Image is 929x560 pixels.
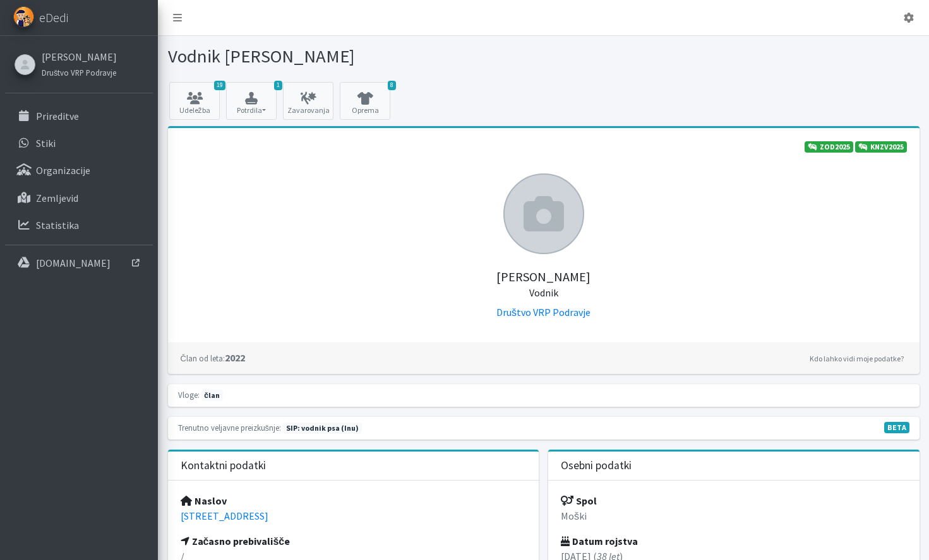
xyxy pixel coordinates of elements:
h3: Kontaktni podatki [181,459,266,472]
strong: Začasno prebivališče [181,535,291,547]
p: Zemljevid [36,192,78,204]
a: Zavarovanja [283,82,333,120]
span: 8 [388,81,396,90]
a: Kdo lahko vidi moje podatke? [806,351,907,366]
small: Član od leta: [181,353,225,363]
a: Prireditve [5,103,153,129]
a: 19 Udeležba [169,82,220,120]
strong: Spol [561,494,597,507]
a: Društvo VRP Podravje [42,64,117,79]
a: Zemljevid [5,185,153,211]
button: 1 Potrdila [226,82,277,120]
a: [DOMAIN_NAME] [5,250,153,276]
span: eDedi [39,8,68,27]
h1: Vodnik [PERSON_NAME] [168,45,539,67]
a: ZOD2025 [805,141,853,153]
a: Organizacije [5,158,153,183]
p: Prireditve [36,110,79,122]
p: Statistika [36,219,79,231]
a: Društvo VRP Podravje [496,306,590,318]
img: eDedi [13,6,34,27]
small: Trenutno veljavne preizkušnje: [178,423,281,433]
small: Vodnik [529,286,558,299]
span: 1 [274,81,282,90]
span: V fazi razvoja [884,422,909,433]
a: Stiki [5,131,153,156]
h3: Osebni podatki [561,459,632,472]
span: član [201,390,223,401]
a: 8 Oprema [340,82,390,120]
strong: Datum rojstva [561,535,638,547]
a: Statistika [5,213,153,238]
small: Društvo VRP Podravje [42,67,116,78]
strong: 2022 [181,351,245,364]
p: [DOMAIN_NAME] [36,257,111,269]
a: KNZV2025 [855,141,907,153]
h5: [PERSON_NAME] [181,254,907,300]
a: [STREET_ADDRESS] [181,510,268,522]
a: [PERSON_NAME] [42,49,117,64]
p: Stiki [36,137,56,149]
span: 19 [214,81,225,90]
p: Moški [561,508,907,523]
span: Naslednja preizkušnja: pomlad 2026 [283,423,362,434]
p: Organizacije [36,164,90,177]
small: Vloge: [178,390,200,400]
strong: Naslov [181,494,227,507]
